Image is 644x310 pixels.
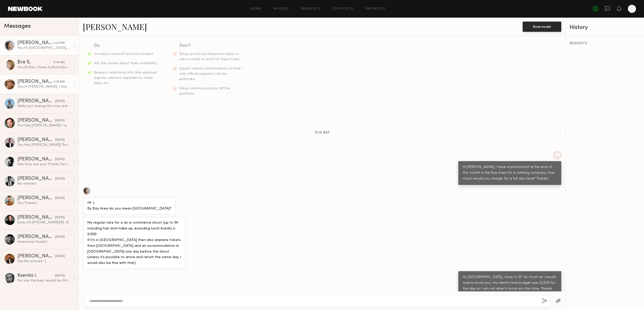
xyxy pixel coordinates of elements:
div: You: Hi, [GEOGRAPHIC_DATA], close to SF. As much as I would love to book you, my client's total b... [17,46,71,50]
a: M [628,5,636,13]
span: Ask the model about their availability. [94,62,158,65]
a: [PERSON_NAME] [83,21,147,32]
div: [DATE] [55,196,65,201]
div: Do [94,42,158,49]
div: [PERSON_NAME] [17,41,53,46]
div: My regular rate for a an e-commerce shoot (up to 9h including hair and make up, excluding lunch b... [87,220,181,266]
div: Don’t [179,42,244,49]
div: You: Hi Bre, I have a photoshoot at the end of this month in the Bay Area for a clothing company.... [17,65,71,70]
div: [PERSON_NAME] [17,176,55,181]
div: [PERSON_NAME] [17,99,55,104]
div: 9:16 AM [54,60,65,65]
div: [PERSON_NAME] [17,234,55,239]
div: [DATE] [55,235,65,239]
span: Expect verbal commitments to hold - only official requests can be enforced. [179,67,243,81]
a: Book model [523,24,561,28]
div: [DATE] [55,177,65,181]
div: REQUESTS [570,42,640,45]
div: Hey how are you! Thanks for reaching out. Since I’m based in [GEOGRAPHIC_DATA], travel and lodgin... [17,162,71,167]
div: Kseniia I. [17,273,55,278]
a: Requests [301,7,320,11]
span: Messages [4,23,31,29]
div: History [570,25,640,30]
div: [PERSON_NAME] [17,254,55,259]
div: You: Hi [PERSON_NAME], I have a photoshoot at the end of this month in the Bay Area for a clothin... [17,84,71,89]
div: 9:15 AM [54,80,65,84]
div: For me the best would be 9th or the weekend [17,278,71,283]
div: [PERSON_NAME] [17,79,54,84]
div: Hello Just seeing this now are you still looking? [17,104,71,109]
a: Home [250,7,262,11]
div: No worries! [17,181,71,186]
div: You: Hey [PERSON_NAME]! I am a product photographer from [GEOGRAPHIC_DATA] and I am shooting some... [17,123,71,128]
span: Move communications off the platform. [179,87,230,95]
div: [DATE] [55,215,65,220]
div: Hi [PERSON_NAME], I have a photoshoot at the end of this month in the Bay Area for a clothing com... [463,164,557,182]
div: [PERSON_NAME] [17,215,55,220]
div: [DATE] [55,118,65,123]
a: Models [273,7,289,11]
div: You: No worries! :) [17,259,71,264]
div: 2:34 PM [53,41,65,46]
div: [DATE] [55,273,65,278]
a: Favorites [365,7,385,11]
div: [PERSON_NAME] [17,137,55,143]
div: [DATE] [55,138,65,143]
button: Book model [523,22,561,32]
span: Request additional info, like updated digitals, relevant experience, other skills, etc. [94,71,157,85]
span: Introduce yourself and your project. [94,52,154,56]
a: Job Posts [333,7,353,11]
span: Bring up non-professional topics or ask a model to work for free/trade. [179,52,240,61]
span: 9:16 AM [315,131,329,135]
div: [PERSON_NAME] [17,118,55,123]
div: You: Hey [PERSON_NAME]! Sorry for not replying back. I had the photoshoot—which went great—and di... [17,143,71,147]
div: You: Thanks! [17,201,71,205]
div: Sure, it’s [PHONE_NUMBER]. All the photos of me with [PERSON_NAME] are in the last 2 months. My I... [17,220,71,225]
div: [PERSON_NAME] [17,157,55,162]
div: Awesome thanks! [17,239,71,244]
div: [DATE] [55,157,65,162]
div: [DATE] [55,99,65,104]
div: [PERSON_NAME] [17,196,55,201]
div: Bre S. [17,60,54,65]
div: Hi! :) By Bay Area do you mean [GEOGRAPHIC_DATA]? [87,200,171,212]
div: [DATE] [55,254,65,259]
div: Hi, [GEOGRAPHIC_DATA], close to SF. As much as I would love to book you, my client's total budget... [463,274,557,298]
